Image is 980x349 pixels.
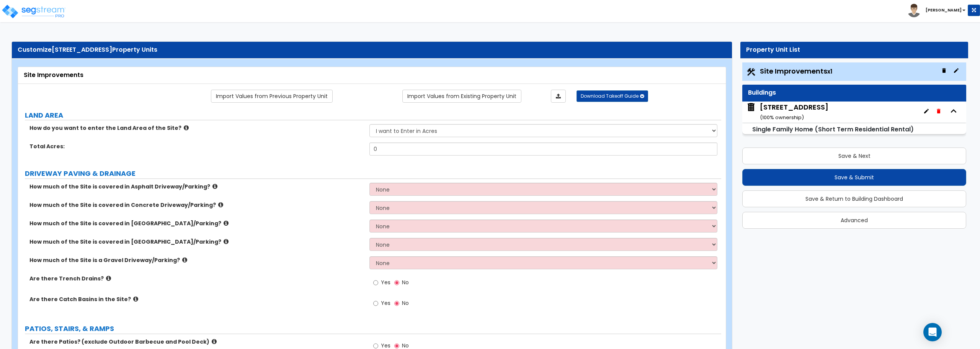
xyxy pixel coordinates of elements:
[1,4,66,19] img: logo_pro_r.png
[29,338,364,346] label: Are there Patios? (exclude Outdoor Barbecue and Pool Deck)
[373,279,378,287] input: Yes
[760,102,828,122] div: [STREET_ADDRESS]
[29,295,364,303] label: Are there Catch Basins in the Site?
[29,256,364,264] label: How much of the Site is a Gravel Driveway/Parking?
[211,90,333,103] a: Import the dynamic attribute values from previous properties.
[29,124,364,132] label: How do you want to enter the Land Area of the Site?
[742,190,966,207] button: Save & Return to Building Dashboard
[402,299,409,307] span: No
[581,93,639,99] span: Download Takeoff Guide
[133,296,138,302] i: click for more info!
[748,88,960,97] div: Buildings
[29,183,364,190] label: How much of the Site is covered in Asphalt Driveway/Parking?
[29,238,364,246] label: How much of the Site is covered in [GEOGRAPHIC_DATA]/Parking?
[182,257,187,263] i: click for more info!
[907,4,921,17] img: avatar.png
[827,67,832,75] small: x1
[224,239,229,244] i: click for more info!
[25,169,721,179] label: DRIVEWAY PAVING & DRAINAGE
[746,102,828,122] span: 1150 Big Island Dr
[394,299,399,308] input: No
[29,201,364,209] label: How much of the Site is covered in Concrete Driveway/Parking?
[746,46,962,54] div: Property Unit List
[212,184,217,189] i: click for more info!
[746,67,756,77] img: Construction.png
[218,202,223,208] i: click for more info!
[52,45,112,54] span: [STREET_ADDRESS]
[742,147,966,164] button: Save & Next
[381,279,390,286] span: Yes
[577,90,648,102] button: Download Takeoff Guide
[106,275,111,281] i: click for more info!
[373,299,378,308] input: Yes
[760,114,804,121] small: ( 100 % ownership)
[29,220,364,227] label: How much of the Site is covered in [GEOGRAPHIC_DATA]/Parking?
[184,125,189,131] i: click for more info!
[742,169,966,186] button: Save & Submit
[742,212,966,229] button: Advanced
[760,66,832,76] span: Site Improvements
[923,323,942,341] div: Open Intercom Messenger
[25,110,721,120] label: LAND AREA
[224,220,229,226] i: click for more info!
[212,339,217,344] i: click for more info!
[29,143,364,150] label: Total Acres:
[752,125,914,134] small: Single Family Home (Short Term Residential Rental)
[18,46,726,54] div: Customize Property Units
[24,71,720,80] div: Site Improvements
[29,275,364,282] label: Are there Trench Drains?
[551,90,566,103] a: Import the dynamic attributes value through Excel sheet
[394,279,399,287] input: No
[746,102,756,112] img: building.svg
[926,7,962,13] b: [PERSON_NAME]
[381,299,390,307] span: Yes
[402,279,409,286] span: No
[402,90,521,103] a: Import the dynamic attribute values from existing properties.
[25,324,721,334] label: PATIOS, STAIRS, & RAMPS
